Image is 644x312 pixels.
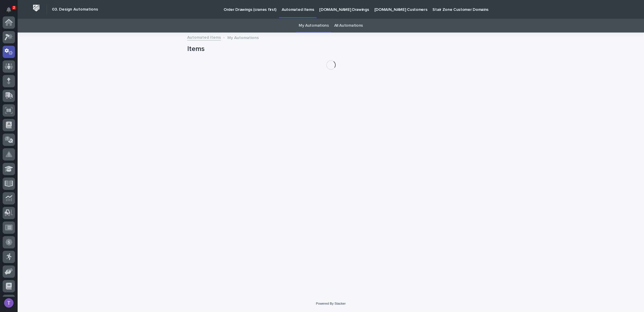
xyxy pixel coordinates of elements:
a: Powered By Stacker [316,302,346,305]
a: Automated Items [187,34,221,40]
p: My Automations [227,34,259,40]
button: users-avatar [3,297,15,309]
a: All Automations [334,19,363,33]
h1: Items [187,45,475,53]
button: Notifications [3,4,15,16]
p: 2 [13,6,15,10]
a: My Automations [299,19,329,33]
h2: 03. Design Automations [52,7,98,12]
img: Workspace Logo [31,3,42,13]
div: Notifications2 [7,7,15,16]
